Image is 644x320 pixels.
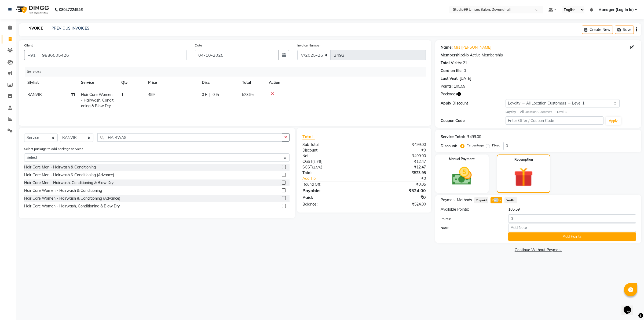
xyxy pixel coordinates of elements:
a: PREVIOUS INVOICES [52,26,89,31]
div: Paid: [298,194,364,200]
input: Points [508,214,636,223]
div: ₹0 [364,148,430,153]
div: 105.59 [504,207,640,212]
span: | [209,92,210,98]
div: Points: [441,84,453,89]
span: Points [491,197,502,203]
div: Hair Care Men - Hairwash, Conditioning & Blow Dry [24,180,114,186]
a: INVOICE [25,24,45,33]
th: Disc [199,77,239,89]
div: ₹12.47 [364,159,430,164]
span: 2.5% [313,159,321,164]
div: Card on file: [441,68,463,74]
th: Service [78,77,118,89]
div: ( ) [298,159,364,164]
th: Stylist [24,77,78,89]
div: Hair Care Women - Hairwash, Conditioning & Blow Dry [24,203,120,209]
div: Coupon Code [441,118,506,124]
div: ₹524.00 [364,187,430,194]
input: Search by Name/Mobile/Email/Code [39,50,187,60]
div: Services [25,67,430,77]
label: Date [195,43,202,48]
span: RANVIR [27,92,42,97]
label: Manual Payment [449,157,475,161]
div: ₹0 [375,176,430,181]
b: 08047224946 [59,2,83,17]
div: ( ) [298,164,364,170]
div: Membership: [441,52,464,58]
div: [DATE] [460,76,471,81]
div: Available Points: [437,207,504,212]
span: 0 F [202,92,207,98]
span: Prepaid [474,197,489,203]
th: Price [145,77,199,89]
div: Payable: [298,187,364,194]
label: Fixed [492,143,500,148]
img: logo [14,2,50,17]
span: Total [302,134,315,139]
img: _cash.svg [446,165,478,188]
th: Qty [118,77,145,89]
div: ₹0 [364,194,430,200]
span: 499 [148,92,155,97]
div: 21 [463,60,467,66]
label: Note: [437,225,504,230]
div: ₹499.00 [364,153,430,159]
div: Name: [441,45,453,50]
input: Add Note [508,224,636,232]
span: Payment Methods [441,197,472,203]
img: _gift.svg [508,165,539,189]
div: Balance : [298,202,364,207]
div: Round Off: [298,182,364,187]
div: Hair Care Women - Hairwash & Conditioning [24,188,102,193]
label: Points: [437,217,504,221]
div: Hair Care Women - Hairwash & Conditioning (Advance) [24,196,120,201]
div: Total Visits: [441,60,462,66]
div: ₹12.47 [364,164,430,170]
button: +91 [24,50,39,60]
div: No Active Membership [441,52,636,58]
div: ₹524.00 [364,202,430,207]
label: Percentage [467,143,484,148]
a: Mrs [PERSON_NAME] [454,45,491,50]
label: Client [24,43,33,48]
div: Discount: [441,143,457,149]
th: Action [266,77,426,89]
label: Invoice Number [297,43,321,48]
a: Continue Without Payment [436,247,640,253]
span: Wallet [504,197,517,203]
span: CGST [302,159,312,164]
span: SGST [302,165,312,170]
button: Save [615,26,634,34]
div: Hair Care Men - Hairwash & Conditioning (Advance) [24,172,114,178]
div: Last Visit: [441,76,459,81]
label: Select package to add package services [24,146,83,151]
button: Add Points [508,232,636,241]
span: Manager (Log In Id) [598,7,634,13]
iframe: chat widget [621,299,639,315]
div: Discount: [298,148,364,153]
div: Service Total: [441,134,465,140]
button: Apply [606,117,621,125]
input: Enter Offer / Coupon Code [506,116,603,125]
span: Hair Care Women - Hairwash, Conditioning & Blow Dry [81,92,114,108]
div: All Location Customers → Level 1 [506,110,636,114]
div: 0 [464,68,466,74]
div: Hair Care Men - Hairwash & Conditioning [24,164,96,170]
span: Packages [441,91,457,97]
span: 523.95 [242,92,254,97]
label: Redemption [514,157,533,162]
div: Apply Discount [441,100,506,106]
strong: Loyalty → [506,110,520,114]
input: Search or Scan [97,133,282,142]
a: Add Tip [298,176,375,181]
span: 0 % [213,92,219,98]
div: 105.59 [454,84,465,89]
div: ₹523.95 [364,170,430,176]
button: Create New [582,26,613,34]
div: Sub Total: [298,142,364,148]
span: 2.5% [313,165,321,169]
div: Net: [298,153,364,159]
div: ₹499.00 [467,134,481,140]
div: ₹499.00 [364,142,430,148]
